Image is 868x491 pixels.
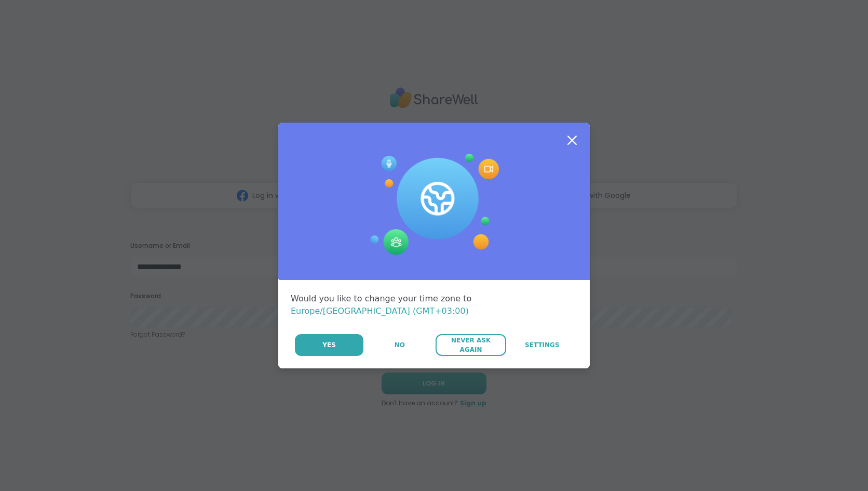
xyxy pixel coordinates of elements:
img: Session Experience [369,154,499,256]
span: Europe/[GEOGRAPHIC_DATA] (GMT+03:00) [291,306,469,316]
span: Yes [322,340,336,350]
span: Never Ask Again [441,336,500,354]
button: Never Ask Again [436,334,506,356]
span: No [395,340,405,350]
button: Yes [295,334,363,356]
button: No [364,334,435,356]
span: Settings [525,340,560,350]
div: Would you like to change your time zone to [291,293,577,317]
a: Settings [507,334,577,356]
